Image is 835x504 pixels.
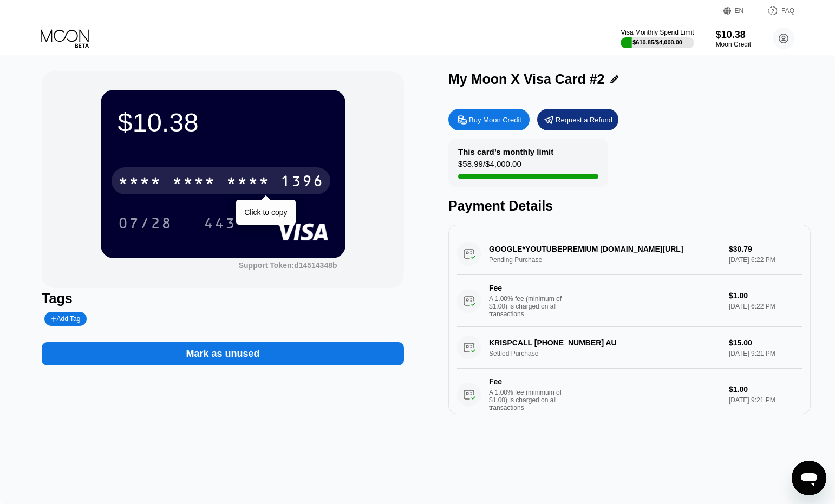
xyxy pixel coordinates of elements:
[42,291,404,306] div: Tags
[42,331,404,365] div: Mark as unused
[621,29,694,48] div: Visa Monthly Spend Limit$610.85/$4,000.00
[537,109,618,130] div: Request a Refund
[469,115,521,125] div: Buy Moon Credit
[729,396,802,404] div: [DATE] 9:21 PM
[716,29,751,41] div: $10.38
[489,295,570,318] div: A 1.00% fee (minimum of $1.00) is charged on all transactions
[244,208,287,217] div: Click to copy
[756,5,794,16] div: FAQ
[448,198,811,214] div: Payment Details
[489,284,565,292] div: Fee
[44,312,87,326] div: Add Tag
[204,216,236,233] div: 443
[729,385,802,394] div: $1.00
[729,291,802,300] div: $1.00
[489,389,570,411] div: A 1.00% fee (minimum of $1.00) is charged on all transactions
[110,210,180,237] div: 07/28
[458,159,521,174] div: $58.99 / $4,000.00
[735,7,744,15] div: EN
[792,461,826,495] iframe: 開啟傳訊視窗按鈕
[118,216,172,233] div: 07/28
[716,29,751,48] div: $10.38Moon Credit
[781,7,794,15] div: FAQ
[556,115,612,125] div: Request a Refund
[51,315,80,323] div: Add Tag
[458,147,553,156] div: This card’s monthly limit
[239,261,337,270] div: Support Token: d14514348b
[239,261,337,270] div: Support Token:d14514348b
[118,107,328,138] div: $10.38
[457,369,802,421] div: FeeA 1.00% fee (minimum of $1.00) is charged on all transactions$1.00[DATE] 9:21 PM
[280,174,324,191] div: 1396
[489,377,565,386] div: Fee
[723,5,756,16] div: EN
[632,39,682,45] div: $610.85 / $4,000.00
[716,41,751,48] div: Moon Credit
[195,210,244,237] div: 443
[186,348,260,360] div: Mark as unused
[448,71,605,87] div: My Moon X Visa Card #2
[448,109,530,130] div: Buy Moon Credit
[457,275,802,327] div: FeeA 1.00% fee (minimum of $1.00) is charged on all transactions$1.00[DATE] 6:22 PM
[729,303,802,310] div: [DATE] 6:22 PM
[621,29,694,36] div: Visa Monthly Spend Limit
